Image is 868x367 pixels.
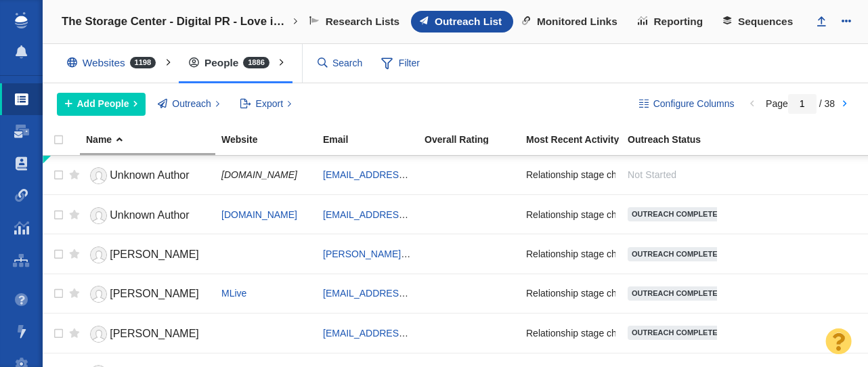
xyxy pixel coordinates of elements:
[526,327,796,339] span: Relationship stage changed to: Attempting To Reach, 2 Attempts
[526,209,796,221] span: Relationship stage changed to: Attempting To Reach, 3 Attempts
[57,93,146,116] button: Add People
[323,135,423,144] div: Email
[221,169,297,180] span: [DOMAIN_NAME]
[77,97,129,111] span: Add People
[714,11,804,33] a: Sequences
[110,209,189,221] span: Unknown Author
[232,93,299,116] button: Export
[86,282,209,306] a: [PERSON_NAME]
[221,209,297,220] a: [DOMAIN_NAME]
[15,12,27,28] img: buzzstream_logo_iconsimple.png
[312,51,369,75] input: Search
[221,288,246,299] a: MLive
[526,287,791,299] span: Relationship stage changed to: Attempting To Reach, 1 Attempt
[631,93,742,116] button: Configure Columns
[526,169,762,181] span: Relationship stage changed to: Unsuccessful - No Reply
[628,135,728,144] div: Outreach Status
[86,204,209,228] a: Unknown Author
[57,47,172,79] div: Websites
[110,169,189,181] span: Unknown Author
[766,98,835,109] span: Page / 38
[326,16,400,28] span: Research Lists
[323,169,483,180] a: [EMAIL_ADDRESS][DOMAIN_NAME]
[537,16,617,28] span: Monitored Links
[653,97,735,111] span: Configure Columns
[435,16,502,28] span: Outreach List
[110,288,199,299] span: [PERSON_NAME]
[654,16,703,28] span: Reporting
[256,97,283,111] span: Export
[411,11,513,33] a: Outreach List
[301,11,411,33] a: Research Lists
[221,135,322,144] div: Website
[425,135,525,144] div: Overall Rating
[86,322,209,346] a: [PERSON_NAME]
[62,15,291,28] h4: The Storage Center - Digital PR - Love in the Time of Clutter
[323,209,483,220] a: [EMAIL_ADDRESS][DOMAIN_NAME]
[110,328,199,339] span: [PERSON_NAME]
[374,51,428,77] span: Filter
[130,57,156,68] span: 1198
[323,288,483,299] a: [EMAIL_ADDRESS][DOMAIN_NAME]
[172,97,211,111] span: Outreach
[86,135,220,146] a: Name
[86,164,209,188] a: Unknown Author
[110,249,199,260] span: [PERSON_NAME]
[86,243,209,267] a: [PERSON_NAME]
[323,249,640,259] a: [PERSON_NAME][EMAIL_ADDRESS][PERSON_NAME][DOMAIN_NAME]
[323,328,561,339] a: [EMAIL_ADDRESS][PERSON_NAME][DOMAIN_NAME]
[150,93,227,116] button: Outreach
[86,135,220,144] div: Name
[738,16,793,28] span: Sequences
[425,135,525,146] a: Overall Rating
[629,11,714,33] a: Reporting
[513,11,629,33] a: Monitored Links
[526,248,796,260] span: Relationship stage changed to: Attempting To Reach, 2 Attempts
[323,135,423,146] a: Email
[526,135,626,144] div: Most Recent Activity
[221,135,322,146] a: Website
